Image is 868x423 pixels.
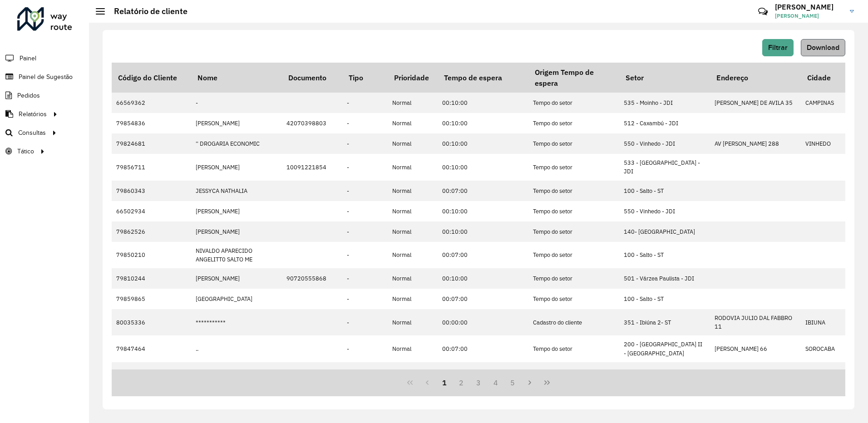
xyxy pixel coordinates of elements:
span: Pedidos [17,91,40,100]
td: [PERSON_NAME] [191,113,282,133]
th: Código do Cliente [112,63,191,93]
td: - [342,362,388,383]
th: Nome [191,63,282,93]
td: NIVALDO APARECIDO ANGELITT0 SALTO ME [191,242,282,268]
span: Consultas [18,128,46,138]
button: Filtrar [762,39,794,56]
button: Last Page [538,374,556,391]
td: - [342,93,388,113]
td: - [342,221,388,242]
td: 100 - Salto - ST [619,289,710,309]
td: Tempo do setor [528,242,619,268]
td: 00:10:00 [438,154,528,180]
a: Contato Rápido [753,2,773,21]
td: Tempo do setor [528,154,619,180]
th: Documento [282,63,342,93]
td: [PERSON_NAME] [191,201,282,221]
td: [PERSON_NAME] [191,154,282,180]
span: Tático [17,147,34,156]
td: 100 - Salto - ST [619,242,710,268]
td: 00:10:00 [438,268,528,289]
td: - [342,181,388,201]
td: 90720555868 [282,268,342,289]
td: 00:07:00 [438,335,528,362]
td: [PERSON_NAME] [191,268,282,289]
td: Normal [388,201,438,221]
button: 3 [470,374,487,391]
td: - [342,201,388,221]
td: 10091221854 [282,154,342,180]
td: Tempo do setor [528,201,619,221]
span: Download [807,44,839,51]
td: 79859865 [112,289,191,309]
span: Filtrar [768,44,788,51]
td: Tempo do setor [528,221,619,242]
button: 1 [436,374,453,391]
td: 100 - Salto - ST [619,181,710,201]
td: Normal [388,221,438,242]
td: 79856711 [112,154,191,180]
td: 36906301000126 [282,362,342,383]
td: 79850210 [112,242,191,268]
td: 00:07:00 [438,181,528,201]
td: [PERSON_NAME] 66 [710,335,801,362]
td: 00:10:00 [438,221,528,242]
td: Tempo do setor [528,133,619,154]
button: Download [801,39,845,56]
td: 501 - Várzea Paulista - JDI [619,268,710,289]
td: 42070398803 [282,113,342,133]
td: Normal [388,181,438,201]
td: Normal [388,133,438,154]
td: - [342,154,388,180]
td: Normal [388,309,438,335]
td: AV [PERSON_NAME] 288 [710,133,801,154]
td: - [342,133,388,154]
td: - [342,242,388,268]
td: RODOVIA JULIO DAL FABBRO 11 [710,309,801,335]
td: 80035336 [112,309,191,335]
td: 79854836 [112,113,191,133]
td: 901 - Centro de Jundiaí - JDI [619,362,710,383]
td: 00:10:00 [438,93,528,113]
td: Tempo do setor [528,289,619,309]
th: Origem Tempo de espera [528,63,619,93]
span: [PERSON_NAME] [775,12,843,20]
td: Normal [388,362,438,383]
span: Painel de Sugestão [19,72,73,82]
td: 00:10:00 [438,133,528,154]
td: 00:10:00 [438,201,528,221]
td: 79855587 [112,362,191,383]
td: 66569362 [112,93,191,113]
td: 00:10:00 [438,362,528,383]
td: - [342,309,388,335]
button: 4 [487,374,504,391]
td: 66502934 [112,201,191,221]
th: Tempo de espera [438,63,528,93]
td: Normal [388,93,438,113]
span: Relatórios [19,109,47,119]
td: .. [191,335,282,362]
td: - [342,268,388,289]
td: Normal [388,154,438,180]
td: Normal [388,268,438,289]
td: - [342,289,388,309]
td: Tempo do setor [528,268,619,289]
td: Normal [388,289,438,309]
td: 79860343 [112,181,191,201]
button: Next Page [521,374,538,391]
td: Tempo do setor [528,335,619,362]
button: 5 [504,374,522,391]
td: 351 - Ibiúna 2- ST [619,309,710,335]
td: 00:10:00 [438,113,528,133]
h2: Relatório de cliente [105,6,187,16]
td: 79847464 [112,335,191,362]
td: Tempo do setor [528,93,619,113]
td: + Q CAFETERIA LTDA [191,362,282,383]
td: Tempo do setor [528,362,619,383]
th: Tipo [342,63,388,93]
td: [PERSON_NAME] DE AVILA 35 [710,93,801,113]
td: 535 - Moinho - JDI [619,93,710,113]
td: 00:00:00 [438,309,528,335]
td: Normal [388,335,438,362]
th: Endereço [710,63,801,93]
